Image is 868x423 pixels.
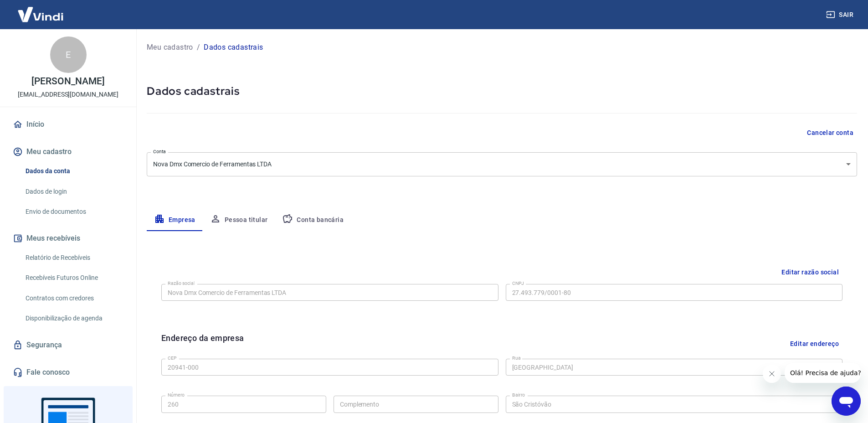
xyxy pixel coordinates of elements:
[50,36,87,73] div: E
[31,77,104,86] p: [PERSON_NAME]
[168,355,176,361] label: CEP
[512,392,525,398] label: Bairro
[512,355,521,361] label: Rua
[22,289,125,308] a: Contratos com credores
[824,6,857,23] button: Sair
[197,42,200,53] p: /
[11,335,125,355] a: Segurança
[22,202,125,221] a: Envio de documentos
[204,42,263,53] p: Dados cadastrais
[147,152,857,176] div: Nova Dmx Comercio de Ferramentas LTDA
[5,6,77,14] span: Olá! Precisa de ajuda?
[763,365,781,383] iframe: Fechar mensagem
[203,209,275,231] button: Pessoa titular
[11,362,125,382] a: Fale conosco
[22,268,125,287] a: Recebíveis Futuros Online
[832,387,861,416] iframe: Botão para abrir a janela de mensagens
[786,332,842,355] button: Editar endereço
[778,264,842,281] button: Editar razão social
[147,42,193,53] a: Meu cadastro
[275,209,351,231] button: Conta bancária
[11,228,125,248] button: Meus recebíveis
[22,309,125,328] a: Disponibilização de agenda
[785,363,861,383] iframe: Mensagem da empresa
[11,114,125,134] a: Início
[18,90,118,99] p: [EMAIL_ADDRESS][DOMAIN_NAME]
[512,280,524,287] label: CNPJ
[147,84,857,98] h5: Dados cadastrais
[22,182,125,201] a: Dados de login
[153,148,166,155] label: Conta
[22,248,125,267] a: Relatório de Recebíveis
[803,124,857,141] button: Cancelar conta
[22,162,125,181] a: Dados da conta
[11,142,125,162] button: Meu cadastro
[11,0,70,28] img: Vindi
[168,392,185,398] label: Número
[168,280,195,287] label: Razão social
[161,332,244,355] h6: Endereço da empresa
[147,209,203,231] button: Empresa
